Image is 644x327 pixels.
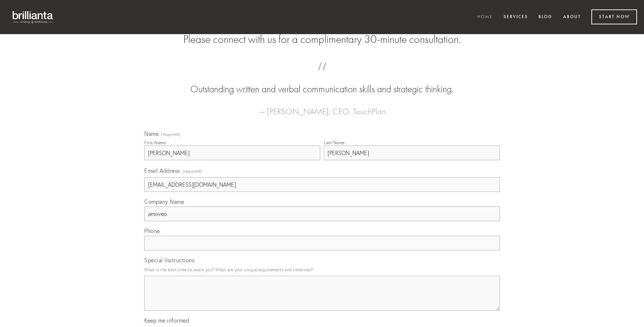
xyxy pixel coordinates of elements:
[183,166,202,176] span: (required)
[144,167,180,174] span: Email Address
[155,96,489,118] figcaption: — [PERSON_NAME], CEO, TouchPlan
[155,69,489,96] blockquote: Outstanding written and verbal communication skills and strategic thinking.
[559,11,585,23] a: About
[155,69,489,83] span: “
[144,140,166,145] div: First Name
[144,317,189,324] span: Keep me informed
[7,7,59,27] img: brillianta - research, strategy, marketing
[534,11,557,23] a: Blog
[161,132,181,137] span: (required)
[499,11,532,23] a: Services
[144,227,160,234] span: Phone
[473,11,497,23] a: Home
[144,130,159,137] span: Name
[591,9,637,24] a: Start Now
[324,140,345,145] div: Last Name
[144,257,194,264] span: Special Instructions
[144,33,500,46] h2: Please connect with us for a complimentary 30-minute consultation.
[144,265,500,274] p: What is the best time to reach you? What are your unique requirements and timelines?
[144,198,184,205] span: Company Name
